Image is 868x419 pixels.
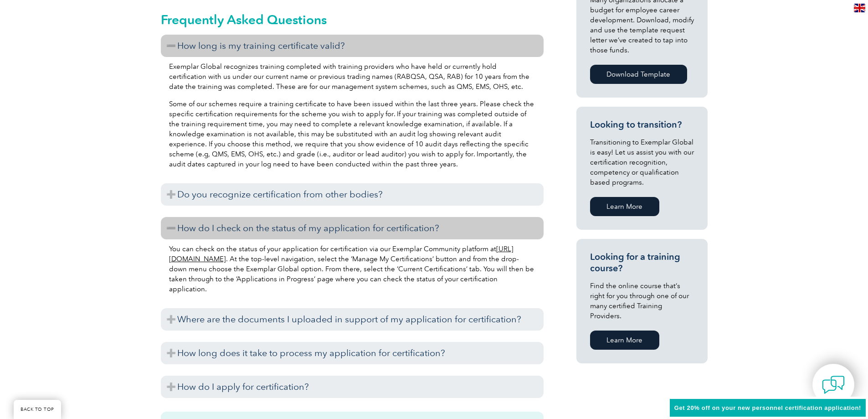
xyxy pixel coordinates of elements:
[161,308,544,331] h3: Where are the documents I uploaded in support of my application for certification?
[169,62,535,92] p: Exemplar Global recognizes training completed with training providers who have held or currently ...
[674,404,861,411] span: Get 20% off on your new personnel certification application!
[161,12,544,27] h2: Frequently Asked Questions
[169,99,535,169] p: Some of our schemes require a training certificate to have been issued within the last three year...
[854,4,865,12] img: en
[590,331,659,350] a: Learn More
[169,244,535,294] p: You can check on the status of your application for certification via our Exemplar Community plat...
[590,197,659,216] a: Learn More
[161,217,544,239] h3: How do I check on the status of my application for certification?
[590,251,694,274] h3: Looking for a training course?
[822,373,845,396] img: contact-chat.png
[590,119,694,130] h3: Looking to transition?
[161,342,544,364] h3: How long does it take to process my application for certification?
[590,281,694,321] p: Find the online course that’s right for you through one of our many certified Training Providers.
[14,400,61,419] a: BACK TO TOP
[161,35,544,57] h3: How long is my training certificate valid?
[161,376,544,398] h3: How do I apply for certification?
[161,183,544,206] h3: Do you recognize certification from other bodies?
[590,65,687,84] a: Download Template
[590,137,694,187] p: Transitioning to Exemplar Global is easy! Let us assist you with our certification recognition, c...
